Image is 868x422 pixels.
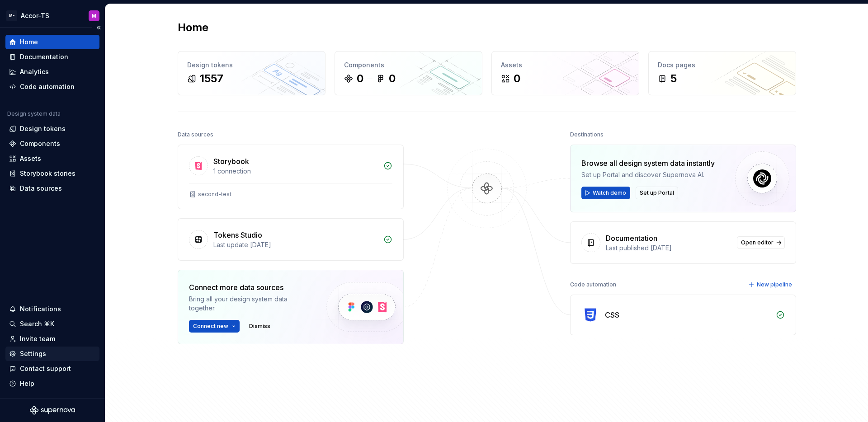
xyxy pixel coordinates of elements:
[178,145,404,209] a: Storybook1 connectionsecond-test
[178,128,213,141] div: Data sources
[745,278,796,291] button: New pipeline
[670,71,677,86] div: 5
[581,158,715,169] div: Browse all design system data instantly
[570,278,616,291] div: Code automation
[20,305,61,314] div: Notifications
[5,376,99,391] button: Help
[20,139,60,148] div: Components
[491,51,639,95] a: Assets0
[335,51,482,95] a: Components00
[20,379,34,388] div: Help
[198,191,231,198] div: second-test
[5,122,99,136] a: Design tokens
[5,80,99,94] a: Code automation
[20,52,68,61] div: Documentation
[5,317,99,331] button: Search ⌘K
[5,181,99,196] a: Data sources
[570,128,604,141] div: Destinations
[344,61,473,70] div: Components
[357,71,363,86] div: 0
[658,61,787,70] div: Docs pages
[606,233,657,244] div: Documentation
[92,21,105,34] button: Collapse sidebar
[636,187,678,199] button: Set up Portal
[20,154,41,163] div: Assets
[389,71,396,86] div: 0
[593,189,626,197] span: Watch demo
[581,170,715,179] div: Set up Portal and discover Supernova AI.
[5,347,99,361] a: Settings
[189,282,311,293] div: Connect more data sources
[6,10,17,21] div: M-
[213,230,262,240] div: Tokens Studio
[606,244,731,253] div: Last published [DATE]
[514,71,520,86] div: 0
[20,124,66,133] div: Design tokens
[200,71,223,86] div: 1557
[605,309,619,320] div: CSS
[501,61,630,70] div: Assets
[741,239,774,246] span: Open editor
[648,51,796,95] a: Docs pages5
[20,364,71,373] div: Contact support
[20,67,49,76] div: Analytics
[187,61,316,70] div: Design tokens
[20,319,54,328] div: Search ⌘K
[2,6,103,25] button: M-Accor-TSM
[5,151,99,166] a: Assets
[20,169,75,178] div: Storybook stories
[193,323,228,330] span: Connect new
[5,302,99,316] button: Notifications
[20,349,46,358] div: Settings
[20,82,75,91] div: Code automation
[5,166,99,181] a: Storybook stories
[20,334,55,343] div: Invite team
[213,167,378,176] div: 1 connection
[30,406,75,415] svg: Supernova Logo
[21,11,49,20] div: Accor-TS
[5,65,99,79] a: Analytics
[5,50,99,64] a: Documentation
[245,320,274,333] button: Dismiss
[92,12,96,19] div: M
[20,38,38,47] div: Home
[737,236,785,249] a: Open editor
[178,20,208,35] h2: Home
[178,218,404,261] a: Tokens StudioLast update [DATE]
[213,240,378,249] div: Last update [DATE]
[640,189,674,197] span: Set up Portal
[249,323,270,330] span: Dismiss
[757,281,792,288] span: New pipeline
[178,51,325,95] a: Design tokens1557
[213,156,249,167] div: Storybook
[5,332,99,346] a: Invite team
[20,184,62,193] div: Data sources
[5,35,99,49] a: Home
[581,187,630,199] button: Watch demo
[189,320,240,333] button: Connect new
[7,110,61,117] div: Design system data
[5,136,99,151] a: Components
[189,295,311,313] div: Bring all your design system data together.
[5,361,99,376] button: Contact support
